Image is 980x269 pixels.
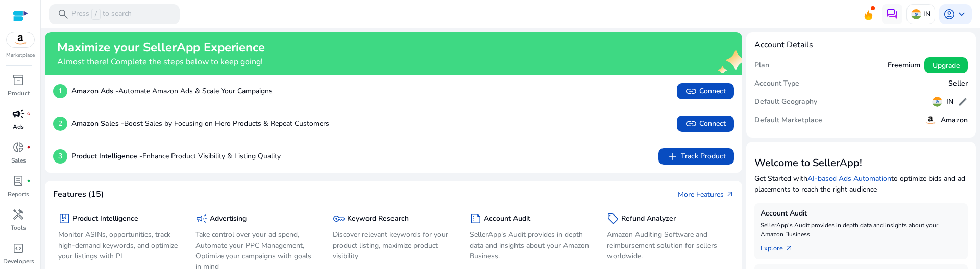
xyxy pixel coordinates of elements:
[924,57,968,73] button: Upgrade
[958,97,968,107] span: edit
[12,175,24,187] span: lab_profile
[677,83,734,99] button: linkConnect
[11,156,26,165] p: Sales
[911,9,921,19] img: in.svg
[726,190,734,198] span: arrow_outward
[754,61,769,70] h5: Plan
[678,189,734,200] a: More Featuresarrow_outward
[210,214,247,223] h5: Advertising
[27,145,31,149] span: fiber_manual_record
[607,212,619,225] span: sell
[948,79,968,88] h5: Seller
[932,97,942,107] img: in.svg
[933,60,960,71] span: Upgrade
[754,173,968,195] p: Get Started with to optimize bids and ad placements to reach the right audience
[71,118,329,129] p: Boost Sales by Focusing on Hero Products & Repeat Customers
[621,214,676,223] h5: Refund Analyzer
[12,208,24,221] span: handyman
[72,214,138,223] h5: Product Intelligence
[333,229,455,261] p: Discover relevant keywords for your product listing, maximize product visibility
[58,229,180,261] p: Monitor ASINs, opportunities, track high-demand keywords, and optimize your listings with PI
[761,221,962,239] p: SellerApp's Audit provides in depth data and insights about your Amazon Business.
[807,174,891,183] a: AI-based Ads Automation
[685,118,697,130] span: link
[685,85,697,97] span: link
[941,116,968,125] h5: Amazon
[27,112,31,116] span: fiber_manual_record
[761,209,962,218] h5: Account Audit
[888,61,920,70] h5: Freemium
[754,40,813,50] h4: Account Details
[470,212,482,225] span: summarize
[13,122,24,131] p: Ads
[58,212,70,225] span: package
[11,223,26,232] p: Tools
[923,5,930,23] p: IN
[754,157,968,169] h3: Welcome to SellerApp!
[677,116,734,132] button: linkConnect
[12,74,24,86] span: inventory_2
[12,141,24,153] span: donut_small
[12,107,24,120] span: campaign
[347,214,409,223] h5: Keyword Research
[754,79,799,88] h5: Account Type
[658,148,734,165] button: addTrack Product
[53,190,104,199] h4: Features (15)
[91,9,101,20] span: /
[71,86,118,96] b: Amazon Ads -
[71,151,281,162] p: Enhance Product Visibility & Listing Quality
[484,214,530,223] h5: Account Audit
[53,117,67,131] p: 2
[53,149,67,164] p: 3
[7,32,34,47] img: amazon.svg
[785,244,793,252] span: arrow_outward
[195,212,208,225] span: campaign
[685,85,726,97] span: Connect
[57,57,265,67] h4: Almost there! Complete the steps below to keep going!
[946,98,953,106] h5: IN
[57,8,69,20] span: search
[924,114,937,126] img: amazon.svg
[8,190,29,199] p: Reports
[685,118,726,130] span: Connect
[53,84,67,98] p: 1
[71,119,124,128] b: Amazon Sales -
[955,8,968,20] span: keyboard_arrow_down
[27,179,31,183] span: fiber_manual_record
[761,239,801,253] a: Explorearrow_outward
[8,89,30,98] p: Product
[3,257,34,266] p: Developers
[57,40,265,55] h2: Maximize your SellerApp Experience
[71,151,142,161] b: Product Intelligence -
[667,150,679,163] span: add
[71,9,132,20] p: Press to search
[754,116,822,125] h5: Default Marketplace
[470,229,592,261] p: SellerApp's Audit provides in depth data and insights about your Amazon Business.
[12,242,24,254] span: code_blocks
[754,98,817,106] h5: Default Geography
[6,51,35,59] p: Marketplace
[71,86,273,96] p: Automate Amazon Ads & Scale Your Campaigns
[333,212,345,225] span: key
[943,8,955,20] span: account_circle
[667,150,726,163] span: Track Product
[607,229,729,261] p: Amazon Auditing Software and reimbursement solution for sellers worldwide.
